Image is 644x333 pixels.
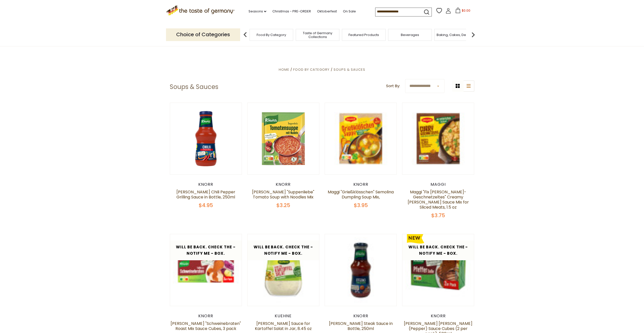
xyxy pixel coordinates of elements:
a: [PERSON_NAME] Chili Pepper Grilling Sauce in Bottle, 250ml [176,189,235,200]
p: Choice of Categories [166,28,240,41]
a: Soups & Sauces [334,67,365,72]
span: $4.95 [199,202,213,209]
img: previous arrow [240,30,250,40]
a: [PERSON_NAME] Sauce for Kartoffel Salat in Jar, 8.45 oz [255,321,312,331]
a: Food By Category [293,67,329,72]
img: Knorr Pfeffer Sauce Cubes [402,234,474,306]
div: Knorr [170,313,242,319]
a: Taste of Germany Collections [297,31,338,39]
a: Home [279,67,289,72]
a: Food By Category [257,33,286,37]
span: $3.25 [276,202,290,209]
span: $0.00 [462,8,470,13]
img: Knorr Tomato Soup with Noodles [247,103,319,175]
a: Oktoberfest [317,9,337,14]
a: [PERSON_NAME] "Suppenliebe" Tomato Soup with Noodles Mix [252,189,314,200]
div: Maggi [402,182,474,187]
img: Maggi Curry-Geschnetzeltes [402,103,474,175]
div: Kuehne [247,313,320,319]
a: Christmas - PRE-ORDER [272,9,311,14]
a: Maggi "Fix [PERSON_NAME]-Geschnetzeltes" Creamy [PERSON_NAME] Sauce Mix for Sliced Meats, 1.5 oz [408,189,469,210]
a: Baking, Cakes, Desserts [437,33,476,37]
img: next arrow [468,30,478,40]
img: Knorr Steak Sauce [325,234,397,306]
a: Featured Products [349,33,379,37]
a: Maggi "Grießklösschen" Semolina Dumpling Soup Mix, [328,189,394,200]
a: On Sale [343,9,356,14]
a: Seasons [249,9,266,14]
a: [PERSON_NAME] "Schweinebraten" Roast Mix Sauce Cubes, 3 pack [171,321,241,331]
div: Knorr [402,313,474,319]
a: Beverages [401,33,419,37]
label: Sort By: [386,83,400,89]
div: Knorr [325,182,397,187]
img: Knorr Chili Sauce in Bottle [170,103,242,175]
span: $3.75 [431,212,445,219]
div: Knorr [325,313,397,319]
img: Kuehne Sauce for Kartoffel Salat [247,234,319,306]
button: $0.00 [452,8,474,15]
div: Knorr [170,182,242,187]
div: Knorr [247,182,320,187]
span: $3.95 [354,202,368,209]
img: Maggi Semolina Dumpling Soup Mix [325,103,397,175]
a: [PERSON_NAME] Steak Sauce in Bottle, 250ml [329,321,393,331]
h1: Soups & Sauces [170,83,218,91]
img: Knorr "Schweinebraten" Roast Mix Sauce Cubes [170,234,242,306]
